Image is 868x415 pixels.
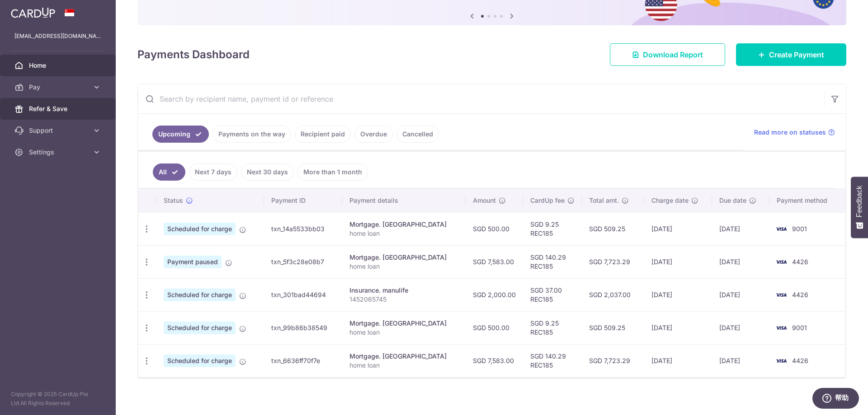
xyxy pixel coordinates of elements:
span: 4426 [792,291,808,298]
td: [DATE] [644,278,712,311]
a: Recipient paid [295,126,351,143]
div: Mortgage. [GEOGRAPHIC_DATA] [349,220,459,229]
span: 9001 [792,225,807,233]
td: txn_5f3c28e08b7 [264,245,342,278]
td: [DATE] [712,245,769,278]
td: SGD 9.25 REC185 [523,311,582,344]
td: SGD 7,583.00 [466,344,523,377]
span: Settings [29,148,89,157]
span: Scheduled for charge [164,289,236,301]
iframe: 打开一个小组件，您可以在其中找到更多信息 [812,388,859,410]
a: Download Report [610,43,725,66]
p: [EMAIL_ADDRESS][DOMAIN_NAME] [14,32,101,41]
span: Payment paused [164,256,222,268]
div: Mortgage. [GEOGRAPHIC_DATA] [349,253,459,262]
td: SGD 500.00 [466,212,523,245]
th: Payment details [342,189,466,212]
a: Next 30 days [241,163,294,181]
td: [DATE] [712,212,769,245]
img: Bank Card [772,355,790,366]
span: Scheduled for charge [164,322,236,334]
th: Payment ID [264,189,342,212]
span: 9001 [792,324,807,331]
a: More than 1 month [297,163,368,181]
span: CardUp fee [530,196,565,205]
span: 4426 [792,258,808,266]
span: Due date [719,196,746,205]
h4: Payments Dashboard [137,47,250,63]
td: SGD 37.00 REC185 [523,278,582,311]
p: home loan [349,229,459,238]
td: SGD 140.29 REC185 [523,245,582,278]
td: [DATE] [644,212,712,245]
td: txn_14a5533bb03 [264,212,342,245]
span: Total amt. [589,196,619,205]
a: Payments on the way [212,126,291,143]
p: home loan [349,361,459,370]
span: Pay [29,83,89,92]
td: SGD 140.29 REC185 [523,344,582,377]
p: home loan [349,328,459,337]
td: [DATE] [644,311,712,344]
span: Feedback [855,186,863,217]
span: Read more on statuses [754,128,826,137]
th: Payment method [769,189,845,212]
td: SGD 7,723.29 [582,245,644,278]
div: Mortgage. [GEOGRAPHIC_DATA] [349,352,459,361]
a: Create Payment [736,43,846,66]
td: [DATE] [712,278,769,311]
td: SGD 500.00 [466,311,523,344]
td: SGD 509.25 [582,311,644,344]
td: txn_6636ff70f7e [264,344,342,377]
a: All [153,163,185,181]
td: txn_99b86b38549 [264,311,342,344]
span: Scheduled for charge [164,354,236,367]
span: Refer & Save [29,104,89,113]
span: Amount [473,196,496,205]
input: Search by recipient name, payment id or reference [138,84,824,113]
img: Bank Card [772,289,790,300]
td: [DATE] [644,344,712,377]
td: [DATE] [644,245,712,278]
a: Next 7 days [189,163,237,181]
a: Read more on statuses [754,128,835,137]
span: Home [29,61,89,70]
td: SGD 9.25 REC185 [523,212,582,245]
span: Support [29,126,89,135]
span: Download Report [643,49,703,60]
img: CardUp [11,7,55,18]
td: SGD 7,723.29 [582,344,644,377]
span: Status [164,196,183,205]
img: Bank Card [772,256,790,267]
span: 4426 [792,357,808,364]
img: Bank Card [772,224,790,234]
td: SGD 7,583.00 [466,245,523,278]
td: txn_301bad44694 [264,278,342,311]
td: [DATE] [712,344,769,377]
a: Cancelled [396,126,439,143]
p: home loan [349,262,459,271]
td: SGD 509.25 [582,212,644,245]
span: Charge date [651,196,689,205]
td: SGD 2,000.00 [466,278,523,311]
td: SGD 2,037.00 [582,278,644,311]
img: Bank Card [772,322,790,333]
td: [DATE] [712,311,769,344]
span: Scheduled for charge [164,223,236,235]
a: Overdue [354,126,393,143]
a: Upcoming [152,126,209,143]
button: Feedback - Show survey [851,177,868,238]
div: Mortgage. [GEOGRAPHIC_DATA] [349,319,459,328]
div: Insurance. manulife [349,286,459,295]
p: 1452065745 [349,295,459,304]
span: Create Payment [769,49,824,60]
